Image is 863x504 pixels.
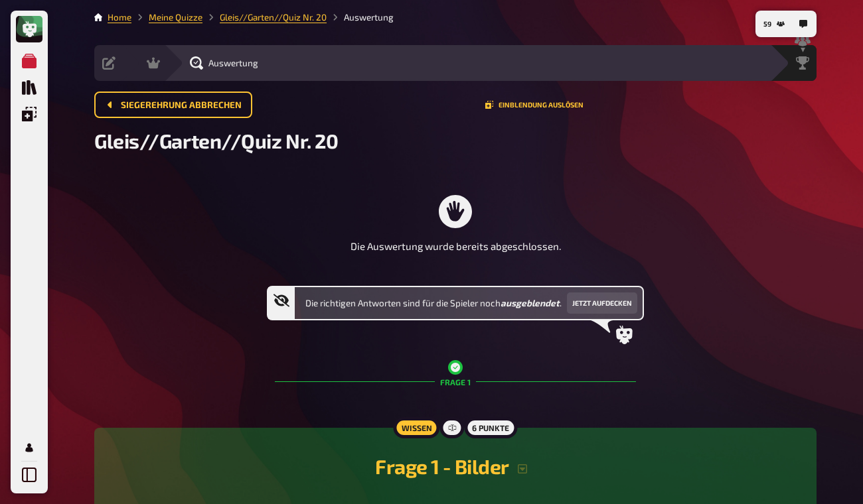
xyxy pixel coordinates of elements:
[131,11,202,24] li: Meine Quizze
[275,344,636,420] div: Frage 1
[94,129,338,153] span: Gleis//Garten//Quiz Nr. 20
[16,434,42,461] a: Mein Konto
[16,48,42,74] a: Meine Quizze
[16,74,42,101] a: Quiz Sammlung
[208,58,258,68] span: Auswertung
[485,101,584,109] button: Einblendung auslösen
[108,12,131,23] a: Home
[327,11,394,24] li: Auswertung
[351,239,561,254] p: Die Auswertung wurde bereits abgeschlossen.
[763,21,771,28] span: 59
[393,417,439,438] div: Wissen
[220,12,327,23] a: Gleis//Garten//Quiz Nr. 20
[110,454,801,478] h2: Frage 1 - Bilder
[567,292,637,314] button: Jetzt aufdecken
[149,12,202,23] a: Meine Quizze
[121,101,242,110] span: Siegerehrung abbrechen
[305,296,562,310] span: Die richtigen Antworten sind für die Spieler noch .
[758,13,790,34] button: 59
[501,298,560,308] b: ausgeblendet
[108,11,131,24] li: Home
[94,92,252,118] button: Siegerehrung abbrechen
[16,101,42,127] a: Einblendungen
[202,11,327,24] li: Gleis//Garten//Quiz Nr. 20
[464,417,517,438] div: 6 Punkte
